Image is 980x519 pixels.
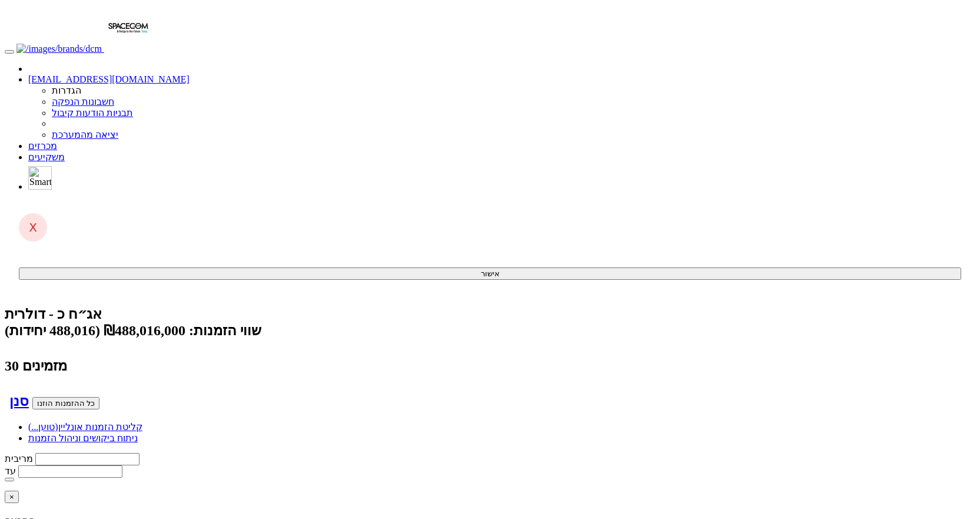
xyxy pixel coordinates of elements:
[52,85,975,96] li: הגדרות
[9,492,14,501] span: ×
[32,397,99,409] button: כל ההזמנות הוזנו
[5,358,975,374] h4: 30 מזמינים
[29,220,37,234] span: X
[5,306,975,322] div: חלל-תקשורת בע"מ - אג״ח (כ - דולרית) - הנפקה לציבור
[5,322,975,339] div: שווי הזמנות: ₪488,016,000 (488,016 יחידות)
[52,97,114,107] a: חשבונות הנפקה
[28,166,52,190] img: SmartBull Logo
[19,267,961,280] button: אישור
[28,433,138,443] a: ניתוח ביקושים וניהול הזמנות
[5,454,33,464] label: מריבית
[28,422,58,432] span: (טוען...)
[28,422,142,432] a: קליטת הזמנות אונליין(טוען...)
[52,130,118,140] a: יציאה מהמערכת
[16,44,102,54] img: /images/brands/dcm
[52,108,133,118] a: תבניות הודעות קיבול
[5,466,16,476] label: עד
[5,491,19,503] button: Close
[28,141,57,151] a: מכרזים
[28,74,190,84] a: [EMAIL_ADDRESS][DOMAIN_NAME]
[104,5,151,52] img: Auction Logo
[9,394,29,409] a: סנן
[28,152,65,162] a: משקיעים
